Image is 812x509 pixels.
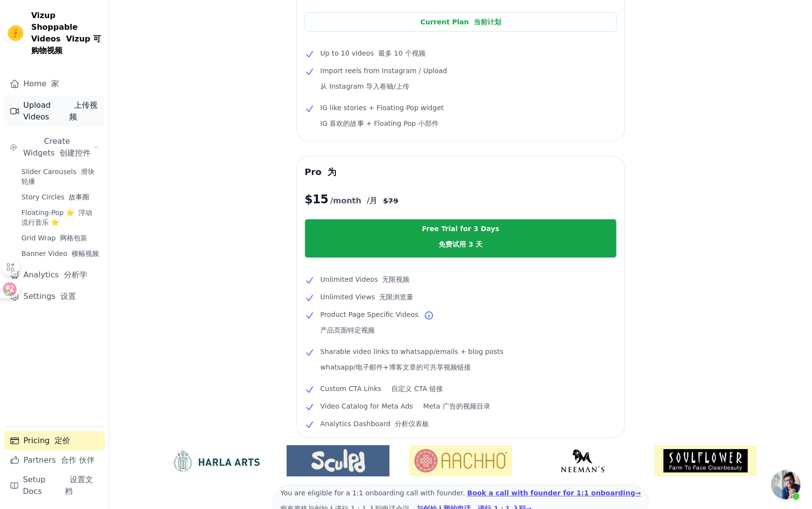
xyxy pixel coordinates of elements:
[51,79,59,88] font: 家
[59,148,91,157] font: 创建控件
[64,270,87,279] font: 分析学
[305,164,617,180] h3: Pro
[16,206,105,229] a: Floating-Pop ⭐ 浮动流行音乐 ⭐
[60,234,87,242] font: 网格包装
[16,231,105,245] a: Grid Wrap 网格包装
[16,190,105,204] a: Story Circles 故事圈
[164,449,267,472] img: HarlaArts
[320,274,409,285] span: Unlimited Videos
[61,455,95,465] font: 合作 伙伴
[305,383,617,394] li: Custom CTA Links
[379,293,413,301] font: 无限浏览量
[423,402,490,410] font: Meta 广告的视频目录
[16,247,105,260] a: Banner Video 横幅视频
[69,193,89,201] font: 故事圈
[287,449,389,472] img: Sculpd US
[320,418,429,430] span: Analytics Dashboard
[305,219,617,258] a: Free Trial for 3 Days免费试用 3 天
[328,167,336,177] font: 为
[16,165,105,188] a: Slider Carousels 滑块轮播
[320,82,409,90] font: 从 Instagram 导入卷轴/上传
[382,275,409,283] font: 无限视频
[367,196,377,205] font: /月
[21,167,99,186] span: Slider Carousels
[320,119,439,127] font: IG 喜欢的故事 + Floating Pop 小部件
[305,400,617,412] li: Video Catalog for Meta Ads
[320,102,444,133] span: IG like stories + Floating Pop widget
[4,470,105,501] a: Setup Docs 设置文档
[4,132,105,163] button: Create Widgets 创建控件
[378,49,425,57] font: 最多 10 个视频
[21,192,89,202] span: Story Circles
[65,475,93,496] font: 设置文档
[474,18,501,26] font: 当前计划
[21,233,87,243] span: Grid Wrap
[72,250,99,257] font: 横幅视频
[305,192,328,207] span: $ 15
[8,25,23,41] img: Vizup
[4,265,105,285] a: Analytics 分析学
[439,240,483,248] font: 免费试用 3 天
[31,34,101,55] font: Vizup 可购物视频
[771,470,800,499] a: 开放式聊天
[532,449,635,472] img: Neeman's
[320,346,503,377] span: Sharable video links to whatsapp/emails + blog posts
[320,326,375,334] font: 产品页面特定视频
[409,445,512,476] img: Aachho
[320,291,413,303] span: Unlimited Views
[4,96,105,127] a: Upload Videos 上传视频
[60,292,76,301] font: 设置
[320,47,425,59] span: Up to 10 videos
[21,208,99,227] span: Floating-Pop ⭐
[4,450,105,470] a: Partners 合作 伙伴
[330,195,377,207] span: /month
[320,65,447,96] span: Import reels from Instagram / Upload
[4,74,105,94] a: Home 家
[4,431,105,450] a: Pricing 定价
[395,420,429,428] font: 分析仪表板
[21,136,93,159] span: Create Widgets
[320,309,418,340] span: Product Page Specific Videos
[55,436,70,445] font: 定价
[305,12,617,32] div: Current Plan
[4,287,105,306] a: Settings 设置
[654,445,757,476] img: Soulflower
[391,385,443,392] font: 自定义 CTA 链接
[31,10,101,57] span: Vizup Shoppable Videos
[320,363,471,371] font: whatsapp/电子邮件+博客文章的可共享视频链接
[383,196,398,206] span: $ 79
[69,100,97,121] font: 上传视频
[21,249,99,258] span: Banner Video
